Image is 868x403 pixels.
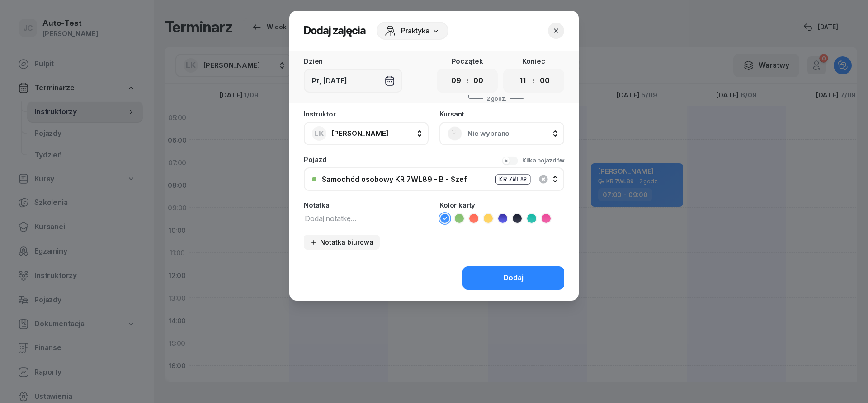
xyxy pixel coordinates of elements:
div: Kilka pojazdów [522,156,564,165]
button: Samochód osobowy KR 7WL89 - B - SzefKR 7WL89 [304,167,564,191]
span: LK [314,130,324,138]
span: [PERSON_NAME] [332,129,388,138]
div: : [533,75,535,86]
span: Nie wybrano [467,128,556,139]
div: : [467,75,468,86]
div: Notatka biurowa [310,238,373,246]
div: KR 7WL89 [495,174,530,185]
h2: Dodaj zajęcia [304,23,366,38]
div: Samochód osobowy KR 7WL89 - B - Szef [322,176,467,183]
button: Notatka biurowa [304,235,380,250]
div: Dodaj [503,272,524,284]
span: Praktyka [401,25,429,36]
button: LK[PERSON_NAME] [304,122,429,145]
button: Dodaj [462,266,564,290]
button: Kilka pojazdów [502,156,564,165]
